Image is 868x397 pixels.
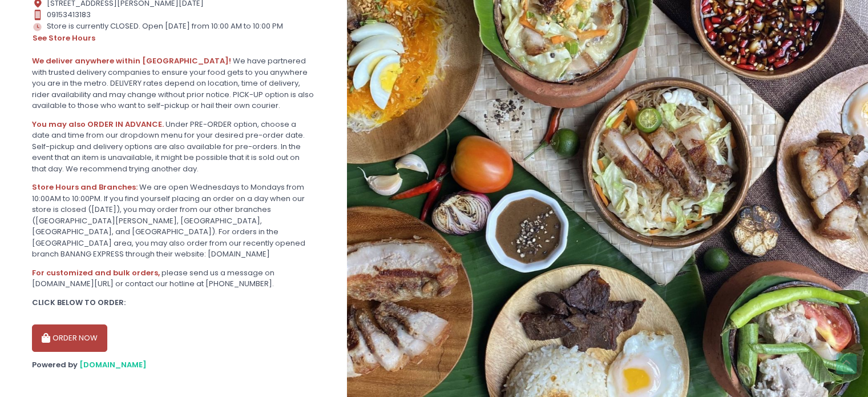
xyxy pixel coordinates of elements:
[32,55,315,111] div: We have partnered with trusted delivery companies to ensure your food gets to you anywhere you ar...
[32,267,315,290] div: please send us a message on [DOMAIN_NAME][URL] or contact our hotline at [PHONE_NUMBER].
[32,359,315,371] div: Powered by
[32,297,315,308] div: CLICK BELOW TO ORDER:
[32,119,164,130] b: You may also ORDER IN ADVANCE.
[32,9,315,21] div: 09153413183
[32,267,160,278] b: For customized and bulk orders,
[32,182,138,193] b: Store Hours and Branches:
[32,324,107,352] button: ORDER NOW
[32,182,315,260] div: We are open Wednesdays to Mondays from 10:00AM to 10:00PM. If you find yourself placing an order ...
[32,119,315,175] div: Under PRE-ORDER option, choose a date and time from our dropdown menu for your desired pre-order ...
[32,21,315,45] div: Store is currently CLOSED. Open [DATE] from 10:00 AM to 10:00 PM
[32,55,231,66] b: We deliver anywhere within [GEOGRAPHIC_DATA]!
[32,32,96,45] button: see store hours
[79,359,147,370] a: [DOMAIN_NAME]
